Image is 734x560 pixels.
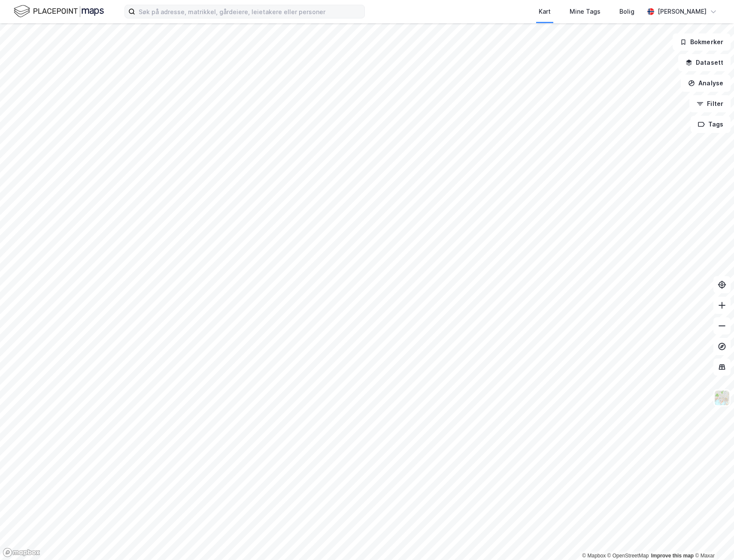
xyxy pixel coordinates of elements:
[3,548,40,557] a: Mapbox homepage
[651,553,694,559] a: Improve this map
[714,390,730,406] img: Z
[619,6,634,17] div: Bolig
[678,54,731,71] button: Datasett
[691,116,731,133] button: Tags
[673,33,731,51] button: Bokmerker
[607,553,649,559] a: OpenStreetMap
[14,4,104,19] img: logo.f888ab2527a4732fd821a326f86c7f29.svg
[658,6,707,17] div: [PERSON_NAME]
[135,5,364,18] input: Søk på adresse, matrikkel, gårdeiere, leietakere eller personer
[539,6,551,17] div: Kart
[681,75,731,92] button: Analyse
[691,519,734,560] iframe: Chat Widget
[582,553,606,559] a: Mapbox
[689,95,731,112] button: Filter
[570,6,601,17] div: Mine Tags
